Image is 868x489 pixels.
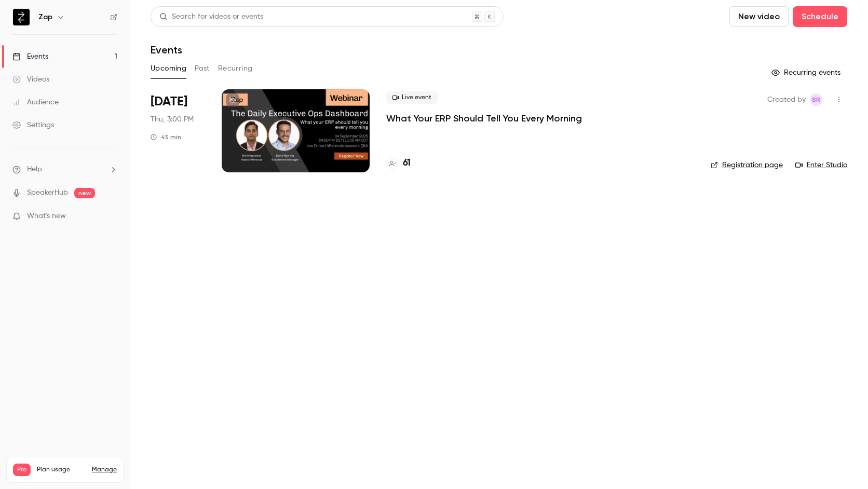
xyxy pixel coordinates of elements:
h6: Zap [38,12,52,22]
div: Audience [12,97,59,107]
button: Upcoming [151,60,186,77]
span: Thu, 3:00 PM [151,114,194,125]
span: Help [27,164,42,175]
h1: Events [151,44,182,56]
h4: 61 [403,156,411,170]
span: Pro [13,464,31,476]
span: SR [812,93,820,106]
span: Created by [767,93,806,106]
a: What Your ERP Should Tell You Every Morning [386,112,582,125]
span: Simon Ryan [810,93,822,106]
button: Recurring events [767,64,847,81]
span: Live event [386,91,438,104]
button: Recurring [218,60,253,77]
span: new [74,188,95,198]
button: New video [729,6,789,27]
div: Sep 4 Thu, 3:00 PM (Europe/London) [151,89,205,172]
div: 45 min [151,133,181,141]
a: Enter Studio [795,160,847,170]
span: What's new [27,211,66,222]
div: Events [12,51,48,62]
button: Past [195,60,210,77]
span: Plan usage [37,466,86,474]
div: Videos [12,74,49,85]
a: Registration page [711,160,783,170]
a: 61 [386,156,411,170]
span: [DATE] [151,93,187,110]
div: Settings [12,120,54,130]
img: Zap [13,9,30,25]
a: Manage [92,466,117,474]
div: Search for videos or events [159,11,263,22]
a: SpeakerHub [27,187,68,198]
li: help-dropdown-opener [12,164,117,175]
button: Schedule [793,6,847,27]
